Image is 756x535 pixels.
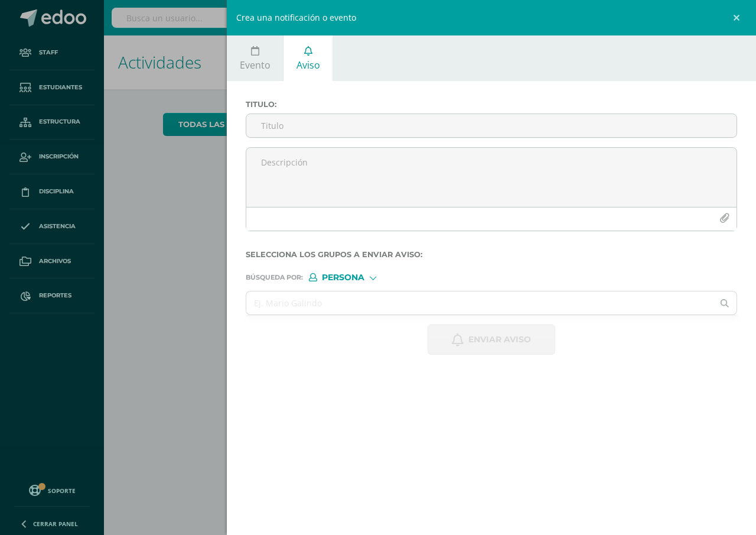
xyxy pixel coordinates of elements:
span: Aviso [296,59,320,72]
a: Evento [227,35,283,81]
label: Titulo : [246,100,737,109]
div: [object Object] [309,273,397,281]
input: Titulo [246,114,737,137]
label: Selecciona los grupos a enviar aviso : [246,250,737,259]
a: Aviso [283,35,333,81]
span: Persona [322,274,364,281]
input: Ej. Mario Galindo [246,291,713,314]
span: Enviar aviso [468,325,531,354]
span: Evento [240,59,271,72]
span: Búsqueda por : [246,274,303,281]
button: Enviar aviso [428,325,555,355]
